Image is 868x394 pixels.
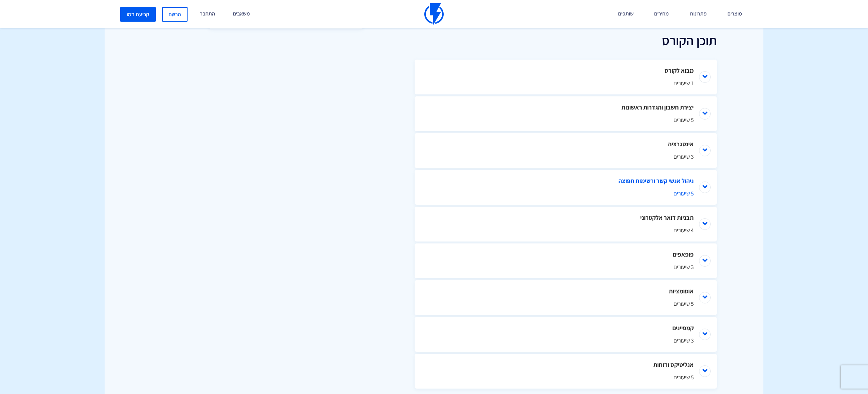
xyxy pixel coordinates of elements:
li: יצירת חשבון והגדרות ראשונות [415,96,717,131]
li: אינטגרציה [415,133,717,168]
li: מבוא לקורס [415,60,717,94]
span: 5 שיעורים [438,116,694,124]
span: 3 שיעורים [438,336,694,344]
li: תבניות דואר אלקטרוני [415,207,717,242]
span: 4 שיעורים [438,226,694,234]
span: 3 שיעורים [438,152,694,161]
li: פופאפים [415,243,717,278]
a: הרשם [162,7,188,22]
span: 5 שיעורים [438,189,694,197]
li: ניהול אנשי קשר ורשימות תפוצה [415,170,717,205]
li: אוטומציות [415,280,717,315]
li: קמפיינים [415,317,717,352]
span: 5 שיעורים [438,300,694,308]
a: קביעת דמו [120,7,156,22]
span: 1 שיעורים [438,79,694,87]
li: אנליטיקס ודוחות [415,354,717,389]
h2: תוכן הקורס [415,33,717,48]
span: 5 שיעורים [438,373,694,381]
span: 3 שיעורים [438,263,694,271]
